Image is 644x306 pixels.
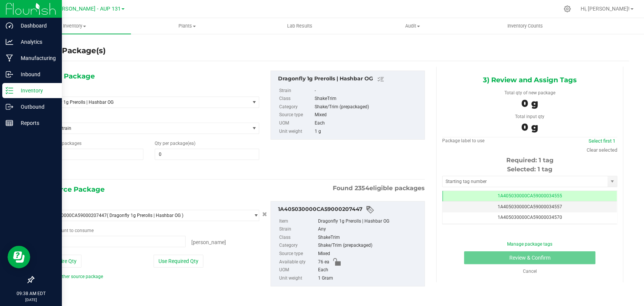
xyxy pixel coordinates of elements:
[278,75,421,84] div: Dragonfly 1g Prerolls | Hashbar OG
[607,176,617,187] span: select
[249,97,259,108] span: select
[57,228,68,233] span: count
[315,119,421,128] div: Each
[521,97,538,109] span: 0 g
[279,225,317,234] label: Strain
[39,274,103,279] a: Add another source package
[6,22,13,29] inline-svg: Dashboard
[249,210,259,221] span: select
[8,246,30,268] iframe: Resource center
[279,119,313,128] label: UOM
[42,213,107,218] span: 1A405030000CA59000207447
[13,21,58,30] p: Dashboard
[6,87,13,94] inline-svg: Inventory
[278,205,421,214] div: 1A405030000CA59000207447
[279,241,317,250] label: Category
[581,6,630,12] span: Hi, [PERSON_NAME]!
[464,251,595,264] button: Review & Confirm
[498,215,562,220] span: 1A405030000CA59000034570
[243,18,356,34] a: Lab Results
[279,103,313,111] label: Category
[469,18,581,34] a: Inventory Counts
[29,6,121,12] span: Dragonfly [PERSON_NAME] - AUP 131
[315,87,421,95] div: -
[260,209,269,220] button: Cancel button
[279,234,317,242] label: Class
[333,184,425,193] span: Found eligible packages
[279,266,317,274] label: UOM
[442,138,484,143] span: Package label to use
[13,118,58,128] p: Reports
[318,217,421,226] div: Dragonfly 1g Prerolls | Hashbar OG
[13,54,58,63] p: Manufacturing
[355,185,369,192] span: 2354
[318,266,421,274] div: Each
[3,290,58,297] p: 09:38 AM EDT
[279,217,317,226] label: Item
[483,74,576,86] span: 3) Review and Assign Tags
[515,114,544,119] span: Total input qty
[318,250,421,258] div: Mixed
[3,297,58,303] p: [DATE]
[6,119,13,127] inline-svg: Reports
[33,45,106,56] h4: Create Package(s)
[279,250,317,258] label: Source type
[315,103,421,111] div: Shake/Trim (prepackaged)
[39,71,95,82] span: 1) New Package
[39,123,249,134] span: Select Strain
[318,258,329,266] span: 76 ea
[6,54,13,62] inline-svg: Manufacturing
[39,228,94,233] span: Package to consume
[191,239,226,245] span: [PERSON_NAME]
[249,123,259,134] span: select
[279,111,313,119] label: Source type
[13,37,58,46] p: Analytics
[155,141,195,146] span: Qty per package
[498,204,562,209] span: 1A405030000CA59000034557
[279,274,317,283] label: Unit weight
[18,23,131,29] span: Inventory
[498,193,562,198] span: 1A405030000CA59000034555
[279,128,313,136] label: Unit weight
[318,274,421,283] div: 1 Gram
[504,90,555,95] span: Total qty of new package
[13,70,58,79] p: Inbound
[39,149,143,160] input: 1
[507,241,552,247] a: Manage package tags
[497,23,553,29] span: Inventory Counts
[277,23,323,29] span: Lab Results
[279,258,317,266] label: Available qty
[356,18,469,34] a: Audit
[131,23,243,29] span: Plants
[39,184,105,195] span: 2) Source Package
[155,149,259,160] input: 0
[357,23,469,29] span: Audit
[107,213,183,218] span: ( Dragonfly 1g Prerolls | Hashbar OG )
[315,111,421,119] div: Mixed
[587,147,617,153] a: Clear selected
[506,157,553,164] span: Required: 1 tag
[443,176,607,187] input: Starting tag number
[507,166,552,173] span: Selected: 1 tag
[318,241,421,250] div: Shake/Trim (prepackaged)
[279,87,313,95] label: Strain
[154,255,203,268] button: Use Required Qty
[13,102,58,111] p: Outbound
[6,103,13,111] inline-svg: Outbound
[18,18,131,34] a: Inventory
[589,138,615,144] a: Select first 1
[188,141,195,146] span: (ea)
[523,269,536,274] a: Cancel
[521,121,538,133] span: 0 g
[318,225,421,234] div: Any
[13,86,58,95] p: Inventory
[6,38,13,46] inline-svg: Analytics
[279,95,313,103] label: Class
[563,5,572,12] div: Manage settings
[42,100,238,105] span: Dragonfly 1g Prerolls | Hashbar OG
[315,95,421,103] div: ShakeTrim
[318,234,421,242] div: ShakeTrim
[6,71,13,78] inline-svg: Inbound
[315,128,421,136] div: 1 g
[131,18,244,34] a: Plants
